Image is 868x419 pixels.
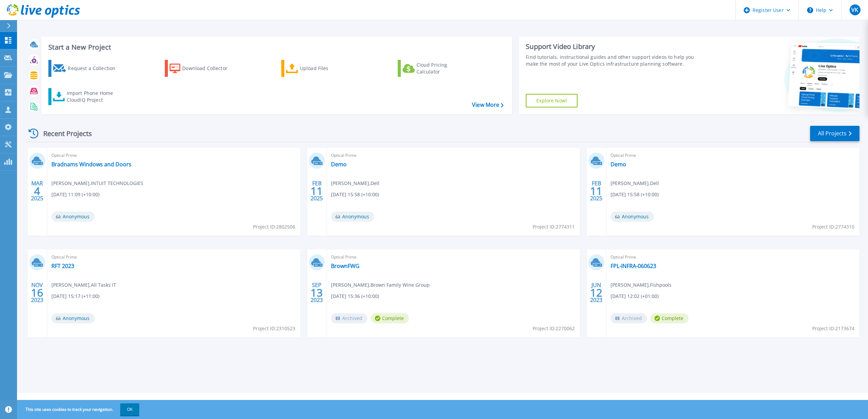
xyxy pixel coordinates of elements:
span: 13 [311,290,323,296]
div: Upload Files [300,62,354,75]
span: [PERSON_NAME] , Brown Family Wine Group [331,281,430,289]
a: View More [472,102,504,108]
span: Complete [650,313,689,323]
span: Project ID: 2310523 [253,325,295,332]
a: FPL-INFRA-060623 [611,263,656,269]
div: Recent Projects [26,125,101,142]
span: 12 [590,290,602,296]
span: Optical Prime [51,253,296,261]
span: Project ID: 2774311 [533,223,575,231]
a: Explore Now! [526,94,578,107]
span: [PERSON_NAME] , All Tasks IT [51,281,116,289]
span: Archived [611,313,647,323]
span: 4 [34,188,40,194]
span: Project ID: 2270062 [533,325,575,332]
a: All Projects [810,126,859,141]
a: Upload Files [281,60,357,77]
span: [DATE] 15:17 (+11:00) [51,292,99,300]
a: Demo [331,161,347,168]
span: [DATE] 12:02 (+01:00) [611,292,659,300]
span: Project ID: 2173674 [812,325,854,332]
div: MAR 2025 [31,179,44,203]
span: This site uses cookies to track your navigation. [19,403,139,416]
div: Cloud Pricing Calculator [416,62,471,75]
h3: Start a New Project [48,44,503,51]
span: Optical Prime [611,152,855,159]
div: NOV 2023 [31,280,44,305]
a: Demo [611,161,626,168]
div: Support Video Library [526,42,702,51]
div: Find tutorials, instructional guides and other support videos to help you make the most of your L... [526,54,702,67]
span: Optical Prime [51,152,296,159]
span: Anonymous [331,212,374,222]
span: [DATE] 15:58 (+10:00) [331,191,379,198]
a: Download Collector [165,60,241,77]
a: RFT 2023 [51,263,74,269]
a: Cloud Pricing Calculator [398,60,474,77]
span: [PERSON_NAME] , Dell [611,180,659,187]
span: Complete [371,313,409,323]
div: Request a Collection [68,62,122,75]
span: Project ID: 2774310 [812,223,854,231]
a: Request a Collection [48,60,124,77]
span: [PERSON_NAME] , Dell [331,180,379,187]
span: Project ID: 2802506 [253,223,295,231]
span: VK [851,7,858,13]
div: SEP 2023 [310,280,323,305]
a: Bradnams Windows and Doors [51,161,131,168]
span: Optical Prime [611,253,855,261]
span: Archived [331,313,367,323]
span: [DATE] 11:09 (+10:00) [51,191,99,198]
span: [PERSON_NAME] , INTUIT TECHNOLOGIES [51,180,143,187]
div: FEB 2025 [310,179,323,203]
span: [PERSON_NAME] , Fishpools [611,281,672,289]
button: OK [120,403,139,416]
span: 11 [590,188,602,194]
span: Optical Prime [331,253,576,261]
span: [DATE] 15:36 (+10:00) [331,292,379,300]
span: Anonymous [51,212,95,222]
span: Anonymous [51,313,95,323]
span: Optical Prime [331,152,576,159]
div: JUN 2023 [590,280,603,305]
span: 11 [311,188,323,194]
span: [DATE] 15:58 (+10:00) [611,191,659,198]
div: FEB 2025 [590,179,603,203]
span: Anonymous [611,212,654,222]
div: Import Phone Home CloudIQ Project [67,90,120,103]
div: Download Collector [182,62,237,75]
span: 16 [31,290,43,296]
a: BrownFWG [331,263,360,269]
